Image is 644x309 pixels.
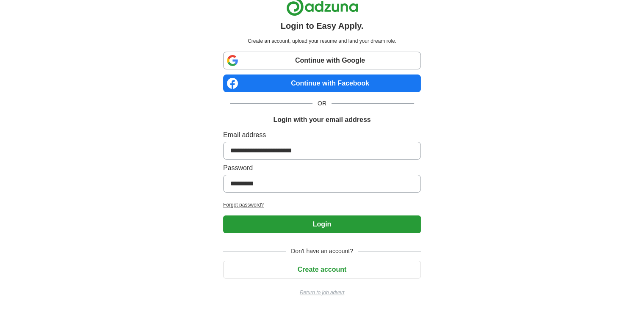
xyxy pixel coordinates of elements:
a: Forgot password? [223,201,421,209]
span: OR [312,99,332,108]
label: Email address [223,130,421,140]
a: Return to job advert [223,289,421,296]
button: Login [223,215,421,233]
span: Don't have an account? [286,247,358,256]
h1: Login to Easy Apply. [281,19,364,32]
p: Create an account, upload your resume and land your dream role. [225,37,419,45]
a: Create account [223,266,421,273]
label: Password [223,163,421,173]
h1: Login with your email address [273,115,370,125]
a: Continue with Facebook [223,74,421,92]
button: Create account [223,261,421,279]
a: Continue with Google [223,52,421,69]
